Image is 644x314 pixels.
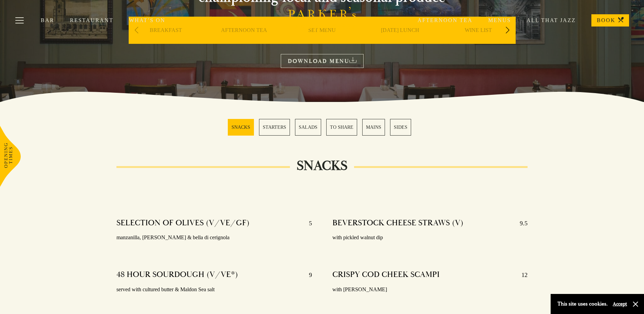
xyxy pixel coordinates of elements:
p: 9.5 [513,218,528,229]
p: served with cultured butter & Maldon Sea salt [116,285,312,295]
p: 9 [302,269,312,280]
button: Close and accept [632,301,639,308]
p: 5 [302,218,312,229]
h4: BEVERSTOCK CHEESE STRAWS (V) [332,218,463,229]
h4: SELECTION OF OLIVES (V/VE/GF) [116,218,250,229]
a: DOWNLOAD MENU [281,54,364,68]
h2: SNACKS [290,158,354,174]
a: 2 / 6 [259,119,290,136]
p: with pickled walnut dip [332,233,528,243]
h4: CRISPY COD CHEEK SCAMPI [332,269,440,280]
a: 6 / 6 [390,119,411,136]
a: 3 / 6 [295,119,321,136]
p: 12 [515,269,528,280]
p: with [PERSON_NAME] [332,285,528,295]
button: Accept [613,301,627,307]
a: 5 / 6 [362,119,385,136]
h4: 48 HOUR SOURDOUGH (V/VE*) [116,269,238,280]
a: 4 / 6 [326,119,357,136]
a: 1 / 6 [228,119,254,136]
p: This site uses cookies. [557,299,608,309]
p: manzanilla, [PERSON_NAME] & bella di cerignola [116,233,312,243]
